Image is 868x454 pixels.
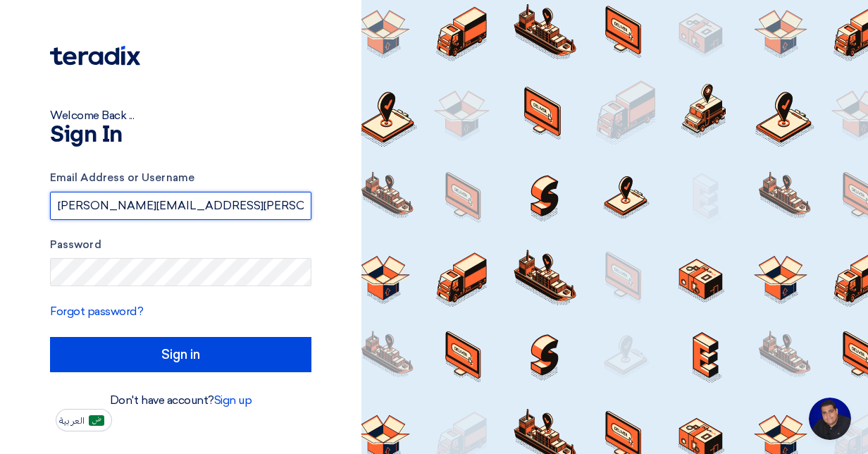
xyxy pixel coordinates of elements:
[50,237,311,253] label: Password
[56,409,112,431] button: العربية
[50,392,311,409] div: Don't have account?
[50,46,140,66] img: Teradix logo
[50,124,311,147] h1: Sign In
[809,398,851,440] a: Open chat
[50,337,311,372] input: Sign in
[50,192,311,220] input: Enter your business email or username
[214,393,252,407] a: Sign up
[89,415,104,426] img: ar-AR.png
[50,170,311,186] label: Email Address or Username
[59,416,85,426] span: العربية
[50,305,143,318] a: Forgot password?
[50,107,311,124] div: Welcome Back ...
